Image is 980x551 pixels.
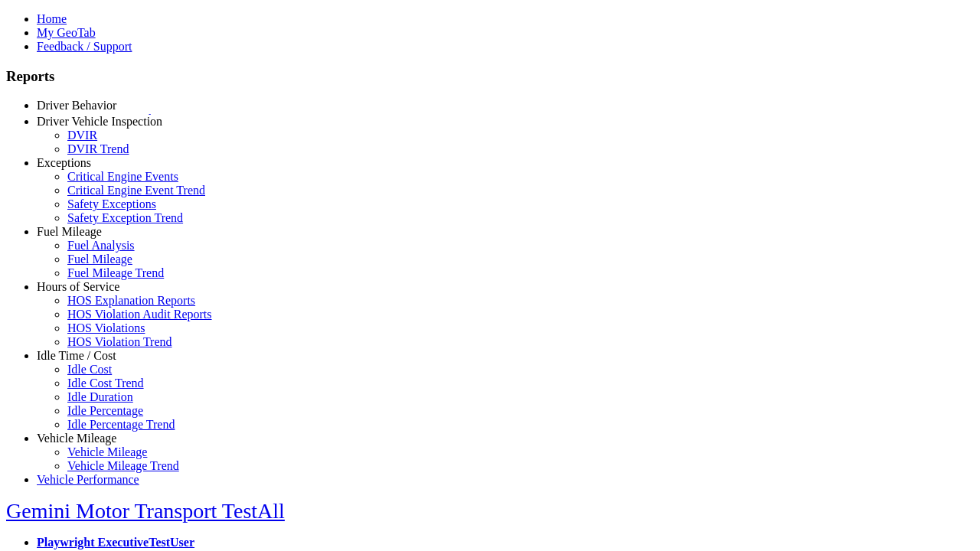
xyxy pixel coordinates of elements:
[67,129,97,142] a: DVIR
[37,12,67,25] a: Home
[37,99,116,112] a: Driver Behavior
[67,321,145,334] a: HOS Violations
[6,68,974,85] h3: Reports
[67,308,212,321] a: HOS Violation Audit Reports
[37,156,91,169] a: Exceptions
[37,280,119,293] a: Hours of Service
[37,40,132,53] a: Feedback / Support
[37,349,116,362] a: Idle Time / Cost
[67,404,143,417] a: Idle Percentage
[37,115,162,128] a: Driver Vehicle Inspection
[67,363,112,376] a: Idle Cost
[6,499,285,523] a: Gemini Motor Transport TestAll
[67,184,205,197] a: Critical Engine Event Trend
[67,459,179,472] a: Vehicle Mileage Trend
[67,211,183,224] a: Safety Exception Trend
[67,266,164,279] a: Fuel Mileage Trend
[67,197,156,210] a: Safety Exceptions
[67,253,132,266] a: Fuel Mileage
[67,390,133,403] a: Idle Duration
[67,142,129,155] a: DVIR Trend
[37,26,96,39] a: My GeoTab
[67,294,195,307] a: HOS Explanation Reports
[37,536,194,549] a: Playwright ExecutiveTestUser
[67,335,172,348] a: HOS Violation Trend
[67,418,175,431] a: Idle Percentage Trend
[37,225,102,238] a: Fuel Mileage
[37,473,139,486] a: Vehicle Performance
[67,445,147,458] a: Vehicle Mileage
[67,377,144,390] a: Idle Cost Trend
[67,170,178,183] a: Critical Engine Events
[67,239,135,252] a: Fuel Analysis
[67,112,152,126] a: Driver Scorecard
[37,432,116,445] a: Vehicle Mileage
